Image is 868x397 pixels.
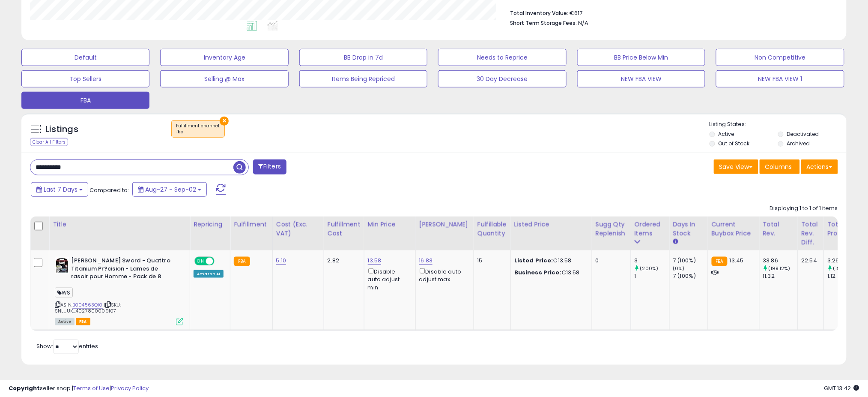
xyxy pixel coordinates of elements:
a: B004563Q10 [72,301,103,309]
button: FBA [21,92,149,109]
div: 22.54 [802,257,817,265]
div: Listed Price [514,220,588,229]
button: Save View [714,159,758,174]
div: Total Rev. [763,220,794,238]
small: (200%) [640,265,659,272]
span: Show: entries [36,342,98,350]
b: Short Term Storage Fees: [510,19,577,27]
span: | SKU: SNL_UK_4027800009107 [55,301,121,314]
div: 7 (100%) [673,257,708,265]
button: 30 Day Decrease [438,70,566,87]
div: Disable auto adjust min [368,267,409,292]
div: fba [176,129,220,135]
div: 15 [477,257,504,265]
div: 3 [635,257,669,265]
div: 11.32 [763,272,798,280]
button: Filters [253,159,286,174]
span: ON [195,258,206,265]
span: Aug-27 - Sep-02 [145,185,196,194]
div: Disable auto adjust max [419,267,467,283]
button: Aug-27 - Sep-02 [132,182,207,197]
div: Title [53,220,186,229]
strong: Copyright [9,384,40,392]
div: Total Profit [827,220,859,238]
span: OFF [213,258,227,265]
b: Total Inventory Value: [510,9,568,17]
a: 5.10 [276,256,286,265]
label: Active [719,130,734,138]
div: Days In Stock [673,220,704,238]
div: Min Price [368,220,412,229]
span: All listings currently available for purchase on Amazon [55,318,75,325]
div: Fulfillment Cost [328,220,361,238]
div: 1.12 [827,272,862,280]
div: Clear All Filters [30,138,68,146]
div: Fulfillable Quantity [477,220,507,238]
div: Repricing [194,220,227,229]
div: Cost (Exc. VAT) [276,220,320,238]
label: Deactivated [787,130,819,138]
span: Fulfillment channel : [176,123,220,135]
h5: Listings [45,123,78,135]
div: Ordered Items [635,220,666,238]
div: 0 [596,257,624,265]
b: Listed Price: [514,256,553,265]
button: Default [21,49,149,66]
div: [PERSON_NAME] [419,220,470,229]
div: Fulfillment [234,220,268,229]
button: Selling @ Max [160,70,288,87]
div: ASIN: [55,257,183,325]
a: Privacy Policy [111,384,149,392]
div: 7 (100%) [673,272,708,280]
a: Terms of Use [73,384,110,392]
div: seller snap | | [9,385,149,393]
span: 2025-09-10 13:42 GMT [824,384,859,392]
span: FBA [76,318,90,325]
a: 16.83 [419,256,433,265]
span: 13.45 [730,256,744,265]
div: Amazon AI [194,270,224,278]
small: FBA [712,257,728,266]
button: × [220,117,229,126]
div: 1 [635,272,669,280]
button: Top Sellers [21,70,149,87]
div: Sugg Qty Replenish [596,220,627,238]
p: Listing States: [710,120,847,129]
b: Business Price: [514,268,561,277]
button: Non Competitive [716,49,844,66]
button: BB Price Below Min [577,49,705,66]
div: 2.82 [328,257,358,265]
small: FBA [234,257,250,266]
button: Items Being Repriced [299,70,427,87]
div: 3.26 [827,257,862,265]
img: 51tNlJVteWL._SL40_.jpg [55,257,69,274]
button: Inventory Age [160,49,288,66]
button: Columns [760,159,800,174]
small: (199.12%) [769,265,790,272]
th: Please note that this number is a calculation based on your required days of coverage and your ve... [592,217,631,250]
small: Days In Stock. [673,238,678,246]
div: Displaying 1 to 1 of 1 items [770,205,838,213]
button: Actions [801,159,838,174]
span: Compared to: [89,186,129,194]
span: N/A [578,19,588,27]
label: Archived [787,140,810,147]
button: NEW FBA VIEW [577,70,705,87]
button: NEW FBA VIEW 1 [716,70,844,87]
b: [PERSON_NAME] Sword - Quattro Titanium Pr?cision - Lames de rasoir pour Homme - Pack de 8 [71,257,175,283]
div: Total Rev. Diff. [802,220,820,247]
div: 33.86 [763,257,798,265]
div: Current Buybox Price [712,220,756,238]
div: €13.58 [514,269,585,277]
a: 13.58 [368,256,382,265]
small: (191.07%) [833,265,855,272]
span: Columns [765,162,792,171]
button: BB Drop in 7d [299,49,427,66]
span: WS [55,288,73,298]
label: Out of Stock [719,140,750,147]
button: Needs to Reprice [438,49,566,66]
button: Last 7 Days [31,182,88,197]
span: Last 7 Days [44,185,78,194]
small: (0%) [673,265,685,272]
li: €617 [510,7,832,18]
